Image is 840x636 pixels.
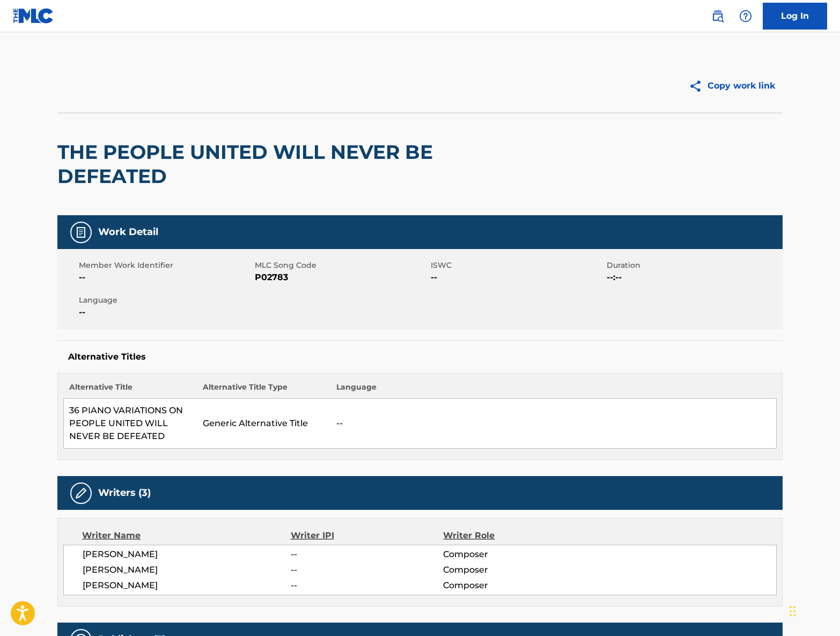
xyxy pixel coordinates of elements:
img: Writers [75,487,87,500]
span: Composer [443,548,582,561]
span: -- [79,306,252,319]
div: Writer Role [443,529,582,542]
div: Help [735,5,756,27]
span: P02783 [255,271,428,284]
img: Copy work link [689,79,708,93]
div: Writer IPI [291,529,444,542]
span: Duration [607,260,780,271]
h5: Alternative Titles [68,352,772,362]
td: Generic Alternative Title [197,399,331,449]
img: MLC Logo [13,8,54,24]
div: Writer Name [82,529,291,542]
iframe: Chat Widget [786,584,840,636]
span: Composer [443,564,582,576]
img: search [711,10,724,23]
img: Work Detail [75,226,87,239]
span: Language [79,295,252,306]
td: 36 PIANO VARIATIONS ON PEOPLE UNITED WILL NEVER BE DEFEATED [64,399,197,449]
div: Glisser [790,595,796,627]
span: --:-- [607,271,780,284]
th: Alternative Title Type [197,382,331,399]
th: Alternative Title [64,382,197,399]
span: -- [291,579,443,592]
h5: Writers (3) [98,487,151,499]
span: [PERSON_NAME] [83,579,291,592]
td: -- [331,399,777,449]
h5: Work Detail [98,226,158,238]
span: Member Work Identifier [79,260,252,271]
span: Composer [443,579,582,592]
span: -- [291,564,443,576]
span: -- [431,271,604,284]
th: Language [331,382,777,399]
span: -- [291,548,443,561]
span: [PERSON_NAME] [83,548,291,561]
span: ISWC [431,260,604,271]
span: -- [79,271,252,284]
div: Widget de clavardage [786,584,840,636]
span: [PERSON_NAME] [83,564,291,576]
a: Public Search [707,5,728,27]
button: Copy work link [681,72,783,99]
img: help [739,10,752,23]
a: Log In [763,3,827,30]
h2: THE PEOPLE UNITED WILL NEVER BE DEFEATED [57,140,492,188]
span: MLC Song Code [255,260,428,271]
